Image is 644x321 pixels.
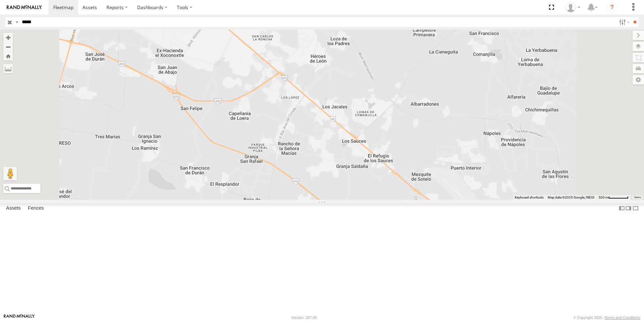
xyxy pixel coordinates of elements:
[634,196,641,199] a: Terms (opens in new tab)
[597,195,631,200] button: Map Scale: 500 m per 56 pixels
[632,204,639,213] label: Hide Summary Table
[4,314,35,321] a: Visit our Website
[3,42,13,51] button: Zoom out
[7,5,42,10] img: rand-logo.svg
[515,195,544,200] button: Keyboard shortcuts
[3,64,13,73] label: Measure
[291,316,317,320] div: Version: 307.00
[607,2,617,13] i: ?
[3,167,17,180] button: Drag Pegman onto the map to open Street View
[3,33,13,42] button: Zoom in
[573,316,640,320] div: © Copyright 2025 -
[625,204,632,213] label: Dock Summary Table to the Right
[563,2,583,12] div: Caseta Laredo TX
[599,195,608,199] span: 500 m
[14,17,20,27] label: Search Query
[3,51,13,61] button: Zoom Home
[548,195,594,199] span: Map data ©2025 Google, INEGI
[633,75,644,84] label: Map Settings
[3,204,24,213] label: Assets
[25,204,47,213] label: Fences
[605,316,640,320] a: Terms and Conditions
[618,204,625,213] label: Dock Summary Table to the Left
[616,17,631,27] label: Search Filter Options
